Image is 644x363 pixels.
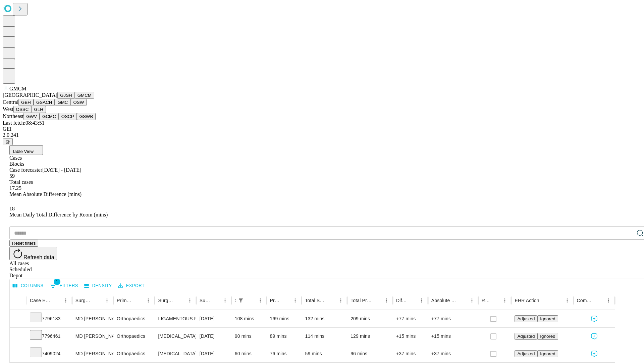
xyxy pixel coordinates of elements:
[13,348,23,360] button: Expand
[93,296,102,305] button: Sort
[3,106,13,112] span: West
[52,296,61,305] button: Sort
[235,310,263,327] div: 108 mins
[30,328,69,345] div: 7796461
[117,345,151,362] div: Orthopaedics
[491,296,500,305] button: Sort
[116,281,146,291] button: Export
[30,310,69,327] div: 7796183
[18,99,34,106] button: GBH
[431,310,475,327] div: +77 mins
[200,298,210,303] div: Surgery Date
[540,334,555,339] span: Ignored
[351,310,389,327] div: 209 mins
[482,298,490,303] div: Resolved in EHR
[12,149,34,154] span: Table View
[396,298,407,303] div: Difference
[71,99,87,106] button: OSW
[158,310,193,327] div: LIGAMENTOUS RECONSTRUCTION KNEE EXTRA ARTICULAR
[351,345,389,362] div: 96 mins
[117,310,151,327] div: Orthopaedics
[281,296,290,305] button: Sort
[540,316,555,321] span: Ignored
[305,298,326,303] div: Total Scheduled Duration
[396,328,425,345] div: +15 mins
[382,296,391,305] button: Menu
[417,296,426,305] button: Menu
[200,328,228,345] div: [DATE]
[515,298,539,303] div: EHR Action
[9,86,26,91] span: GMCM
[77,113,96,120] button: GSWB
[9,173,15,179] span: 59
[537,350,558,357] button: Ignored
[57,92,75,99] button: GJSH
[200,345,228,362] div: [DATE]
[351,328,389,345] div: 129 mins
[540,351,555,356] span: Ignored
[9,167,42,173] span: Case forecaster
[31,106,46,113] button: GLH
[396,310,425,327] div: +77 mins
[9,185,21,191] span: 17.25
[540,296,549,305] button: Sort
[176,296,185,305] button: Sort
[594,296,604,305] button: Sort
[3,92,57,98] span: [GEOGRAPHIC_DATA]
[134,296,144,305] button: Sort
[327,296,336,305] button: Sort
[11,281,45,291] button: Select columns
[23,254,54,260] span: Refresh data
[42,167,81,173] span: [DATE] - [DATE]
[117,298,133,303] div: Primary Service
[55,99,70,106] button: GMC
[13,106,32,113] button: OSSC
[431,345,475,362] div: +37 mins
[537,315,558,322] button: Ignored
[256,296,265,305] button: Menu
[408,296,417,305] button: Sort
[59,113,77,120] button: OSCP
[604,296,613,305] button: Menu
[9,179,33,185] span: Total cases
[270,328,299,345] div: 89 mins
[517,316,535,321] span: Adjusted
[200,310,228,327] div: [DATE]
[102,296,112,305] button: Menu
[211,296,220,305] button: Sort
[3,132,641,138] div: 2.0.241
[75,345,110,362] div: MD [PERSON_NAME] [PERSON_NAME]
[3,126,641,132] div: GEI
[467,296,477,305] button: Menu
[3,113,23,119] span: Northeast
[515,333,537,340] button: Adjusted
[537,333,558,340] button: Ignored
[396,345,425,362] div: +37 mins
[5,139,10,144] span: @
[577,298,594,303] div: Comments
[9,212,108,217] span: Mean Daily Total Difference by Room (mins)
[305,310,344,327] div: 132 mins
[61,296,70,305] button: Menu
[270,345,299,362] div: 76 mins
[9,206,15,211] span: 18
[235,328,263,345] div: 90 mins
[9,247,57,260] button: Refresh data
[372,296,382,305] button: Sort
[236,296,246,305] button: Show filters
[500,296,509,305] button: Menu
[54,278,60,285] span: 1
[13,331,23,342] button: Expand
[75,310,110,327] div: MD [PERSON_NAME] [PERSON_NAME]
[48,280,80,291] button: Show filters
[3,120,45,126] span: Last fetch: 08:43:51
[431,328,475,345] div: +15 mins
[75,328,110,345] div: MD [PERSON_NAME] [PERSON_NAME]
[236,296,246,305] div: 1 active filter
[431,298,457,303] div: Absolute Difference
[562,296,572,305] button: Menu
[220,296,230,305] button: Menu
[305,328,344,345] div: 114 mins
[290,296,300,305] button: Menu
[517,334,535,339] span: Adjusted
